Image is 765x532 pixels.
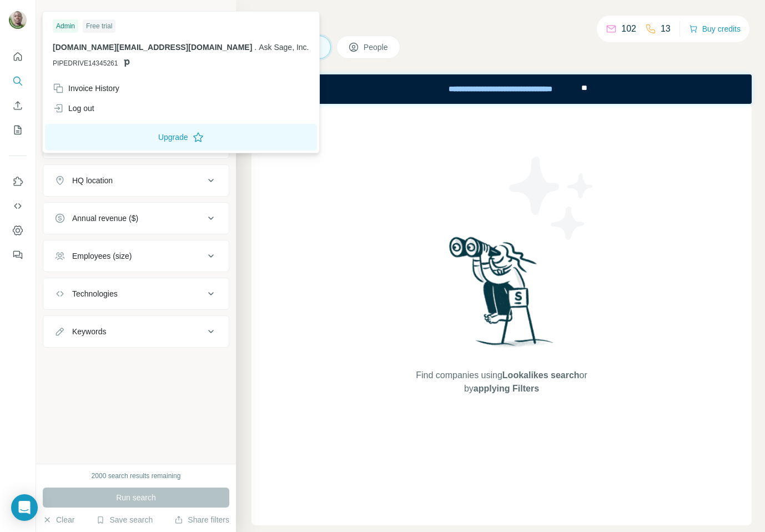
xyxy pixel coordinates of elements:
[689,21,741,37] button: Buy credits
[251,13,752,29] h4: Search
[72,288,118,299] div: Technologies
[9,245,27,265] button: Feedback
[661,22,671,36] p: 13
[72,250,132,262] div: Employees (size)
[43,243,229,269] button: Employees (size)
[92,471,181,481] div: 2000 search results remaining
[502,148,602,248] img: Surfe Illustration - Stars
[444,234,560,358] img: Surfe Illustration - Woman searching with binoculars
[11,494,38,521] div: Open Intercom Messenger
[364,42,389,53] span: People
[9,172,27,192] button: Use Surfe on LinkedIn
[53,83,119,94] div: Invoice History
[72,213,138,224] div: Annual revenue ($)
[9,71,27,91] button: Search
[9,96,27,116] button: Enrich CSV
[53,103,94,114] div: Log out
[72,326,106,337] div: Keywords
[193,7,236,23] button: Hide
[254,43,256,52] span: .
[251,74,752,104] iframe: Banner
[9,220,27,240] button: Dashboard
[259,43,309,52] span: Ask Sage, Inc.
[72,175,113,186] div: HQ location
[43,280,229,307] button: Technologies
[53,19,78,33] div: Admin
[96,514,153,525] button: Save search
[43,318,229,345] button: Keywords
[174,514,229,525] button: Share filters
[53,58,118,68] span: PIPEDRIVE14345261
[474,384,539,393] span: applying Filters
[83,19,115,33] div: Free trial
[9,196,27,216] button: Use Surfe API
[45,124,317,150] button: Upgrade
[9,11,27,29] img: Avatar
[43,514,74,525] button: Clear
[43,205,229,232] button: Annual revenue ($)
[9,120,27,140] button: My lists
[53,43,252,52] span: [DOMAIN_NAME][EMAIL_ADDRESS][DOMAIN_NAME]
[43,167,229,194] button: HQ location
[412,369,590,395] span: Find companies using or by
[43,10,78,20] div: New search
[502,370,580,380] span: Lookalikes search
[9,47,27,67] button: Quick start
[621,22,636,36] p: 102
